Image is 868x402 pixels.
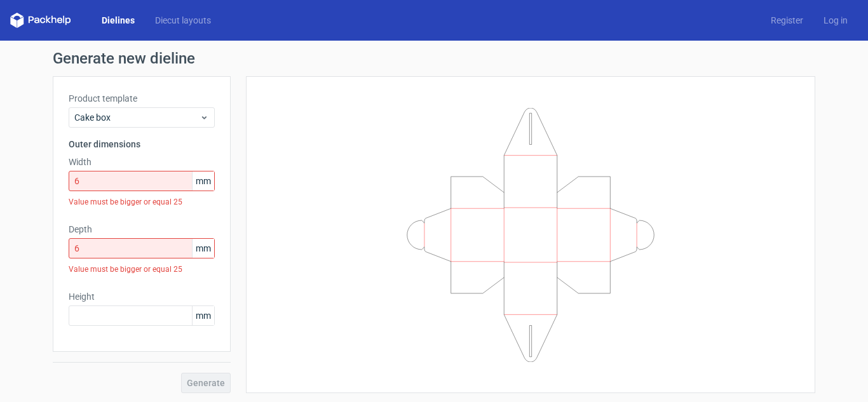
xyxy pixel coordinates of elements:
a: Diecut layouts [145,14,221,27]
span: mm [192,171,214,191]
label: Product template [69,92,215,105]
div: Value must be bigger or equal 25 [69,191,215,213]
h1: Generate new dieline [53,51,815,66]
a: Log in [813,14,858,27]
a: Dielines [92,14,145,27]
span: Cake box [74,111,200,124]
span: mm [192,306,214,325]
label: Height [69,290,215,303]
label: Width [69,156,215,168]
a: Register [761,14,813,27]
div: Value must be bigger or equal 25 [69,258,215,280]
span: mm [192,239,214,258]
h3: Outer dimensions [69,138,215,151]
label: Depth [69,223,215,236]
